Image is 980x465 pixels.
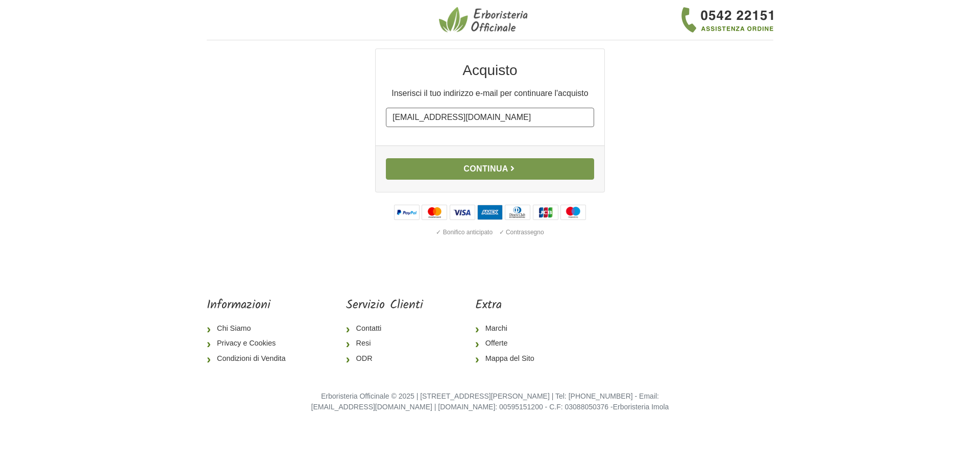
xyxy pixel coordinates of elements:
[207,351,293,366] a: Condizioni di Vendita
[497,226,546,239] div: ✓ Contrassegno
[207,336,293,351] a: Privacy e Cookies
[439,6,531,34] img: Erboristeria Officinale
[475,351,543,366] a: Mappa del Sito
[346,351,423,366] a: ODR
[346,336,423,351] a: Resi
[311,392,669,411] small: Erboristeria Officinale © 2025 | [STREET_ADDRESS][PERSON_NAME] | Tel: [PHONE_NUMBER] - Email: [EM...
[613,403,669,411] a: Erboristeria Imola
[475,336,543,351] a: Offerte
[595,298,773,334] iframe: fb:page Facebook Social Plugin
[475,298,543,313] h5: Extra
[386,108,594,127] input: Il tuo indirizzo e-mail
[386,158,594,180] button: Continua
[207,321,293,336] a: Chi Siamo
[475,321,543,336] a: Marchi
[346,298,423,313] h5: Servizio Clienti
[386,87,594,100] p: Inserisci il tuo indirizzo e-mail per continuare l'acquisto
[434,226,495,239] div: ✓ Bonifico anticipato
[346,321,423,336] a: Contatti
[207,298,293,313] h5: Informazioni
[386,61,594,79] h2: Acquisto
